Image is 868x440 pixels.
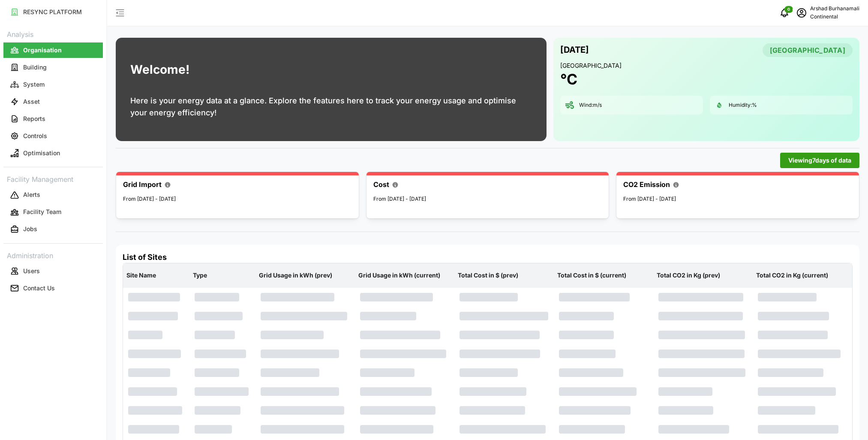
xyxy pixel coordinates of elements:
[623,195,852,203] p: From [DATE] - [DATE]
[125,264,188,286] p: Site Name
[23,190,40,199] p: Alerts
[3,280,103,297] a: Contact Us
[3,263,103,279] button: Users
[23,132,47,140] p: Controls
[23,208,61,216] p: Facility Team
[23,97,40,106] p: Asset
[23,63,47,72] p: Building
[257,264,353,286] p: Grid Usage in kWh (prev)
[357,264,453,286] p: Grid Usage in kWh (current)
[23,80,45,89] p: System
[3,94,103,109] button: Asset
[23,225,37,233] p: Jobs
[3,262,103,280] a: Users
[23,149,60,157] p: Optimisation
[3,110,103,127] a: Reports
[3,77,103,92] button: System
[655,264,751,286] p: Total CO2 in Kg (prev)
[793,4,810,21] button: schedule
[560,70,577,89] h1: °C
[754,264,850,286] p: Total CO2 in Kg (current)
[123,179,162,190] p: Grid Import
[3,249,103,261] p: Administration
[3,205,103,220] button: Facility Team
[123,195,352,203] p: From [DATE] - [DATE]
[3,222,103,237] button: Jobs
[3,42,103,59] a: Organisation
[191,264,254,286] p: Type
[3,187,103,203] button: Alerts
[560,43,589,57] p: [DATE]
[810,5,859,13] p: Arshad Burhanamali
[23,46,62,54] p: Organisation
[23,8,82,16] p: RESYNC PLATFORM
[810,13,859,21] p: Continental
[3,93,103,110] a: Asset
[3,27,103,40] p: Analysis
[3,3,103,21] a: RESYNC PLATFORM
[560,61,853,70] p: [GEOGRAPHIC_DATA]
[3,42,103,58] button: Organisation
[3,145,103,161] button: Optimisation
[23,267,40,275] p: Users
[130,95,532,119] p: Here is your energy data at a glance. Explore the features here to track your energy usage and op...
[579,102,602,109] p: Wind: m/s
[3,4,103,20] button: RESYNC PLATFORM
[776,4,793,21] button: notifications
[3,128,103,144] button: Controls
[3,145,103,162] a: Optimisation
[788,153,851,168] span: Viewing 7 days of data
[123,252,853,263] h4: List of Sites
[373,195,602,203] p: From [DATE] - [DATE]
[787,6,790,12] span: 0
[770,44,845,57] span: [GEOGRAPHIC_DATA]
[3,187,103,204] a: Alerts
[3,172,103,185] p: Facility Management
[623,179,670,190] p: CO2 Emission
[3,127,103,145] a: Controls
[3,280,103,296] button: Contact Us
[3,204,103,221] a: Facility Team
[3,111,103,127] button: Reports
[456,264,552,286] p: Total Cost in $ (prev)
[3,60,103,75] button: Building
[780,153,859,168] button: Viewing7days of data
[23,284,55,292] p: Contact Us
[23,115,45,123] p: Reports
[3,76,103,93] a: System
[3,59,103,76] a: Building
[130,60,189,79] h1: Welcome!
[373,179,389,190] p: Cost
[3,221,103,238] a: Jobs
[556,264,652,286] p: Total Cost in $ (current)
[729,102,757,109] p: Humidity: %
